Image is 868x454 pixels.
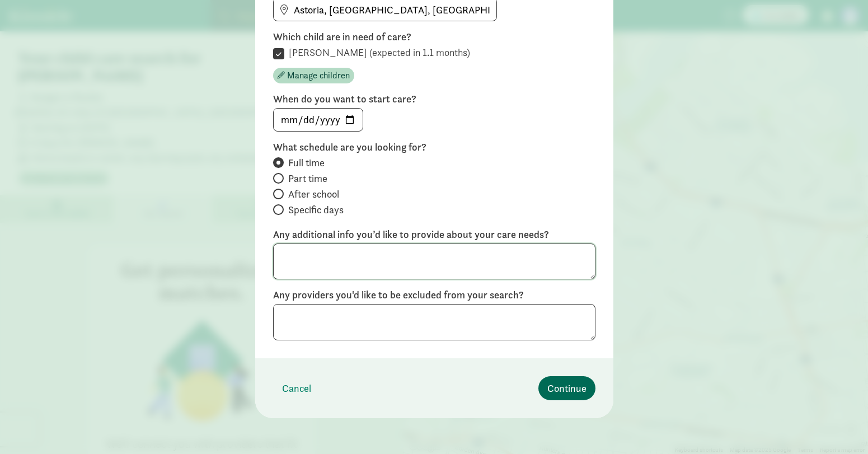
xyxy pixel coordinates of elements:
span: Full time [288,156,325,170]
span: Part time [288,172,327,185]
label: What schedule are you looking for? [273,141,595,154]
span: Manage children [287,69,350,82]
label: Which child are in need of care? [273,30,595,44]
label: Any providers you'd like to be excluded from your search? [273,288,595,302]
span: Specific days [288,203,344,217]
span: After school [288,188,339,201]
button: Cancel [273,376,320,400]
label: When do you want to start care? [273,92,595,106]
button: Continue [538,376,595,400]
span: Continue [547,381,587,396]
span: Cancel [282,381,311,396]
button: Manage children [273,68,354,83]
label: Any additional info you’d like to provide about your care needs? [273,228,595,241]
label: [PERSON_NAME] (expected in 1.1 months) [284,46,470,59]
